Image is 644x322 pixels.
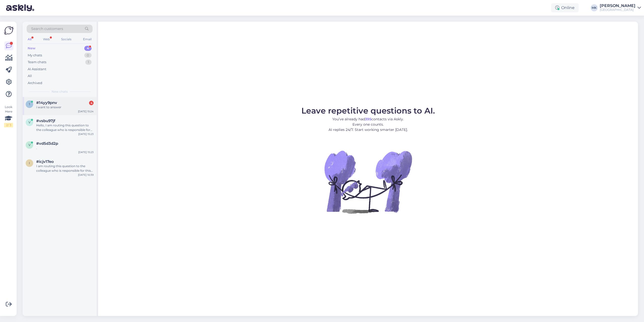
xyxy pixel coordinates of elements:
[600,8,635,12] div: [GEOGRAPHIC_DATA]
[28,74,32,79] div: All
[28,143,30,147] span: v
[36,105,94,110] div: i want to answer
[28,53,42,58] div: My chats
[27,36,32,43] div: All
[42,36,51,43] div: Web
[36,123,94,132] div: Hello, I am routing this question to the colleague who is responsible for this topic. The reply m...
[551,3,579,12] div: Online
[28,67,46,72] div: AI Assistant
[301,106,435,116] span: Leave repetitive questions to AI.
[28,46,35,51] div: New
[591,4,598,11] div: MK
[4,105,13,127] div: Look Here
[78,173,94,177] div: [DATE] 10:39
[600,4,641,12] a: [PERSON_NAME][GEOGRAPHIC_DATA]
[85,60,92,65] div: 1
[4,26,14,35] img: Askly Logo
[36,159,54,164] span: #icjv17eo
[301,117,435,132] p: You’ve already had contacts via Askly. Every one counts. AI replies 24/7. Start working smarter [...
[28,120,30,124] span: v
[36,100,57,105] span: #14yy9pnv
[36,141,58,146] span: #vd5d3d2p
[36,164,94,173] div: I am routing this question to the colleague who is responsible for this topic. The reply might ta...
[365,117,371,121] b: 395
[600,4,635,8] div: [PERSON_NAME]
[29,102,30,106] span: 1
[36,119,55,123] span: #vsbu97jf
[36,146,94,150] div: .
[60,36,72,43] div: Socials
[89,101,94,105] div: 4
[31,26,63,31] span: Search customers
[82,36,93,43] div: Email
[4,123,13,127] div: 2 / 3
[28,81,42,86] div: Archived
[323,136,413,227] img: No Chat active
[84,53,92,58] div: 0
[28,60,46,65] div: Team chats
[29,161,30,165] span: i
[52,89,68,94] span: New chats
[84,46,92,51] div: 4
[78,132,94,136] div: [DATE] 15:23
[78,110,94,113] div: [DATE] 15:24
[78,150,94,154] div: [DATE] 15:23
